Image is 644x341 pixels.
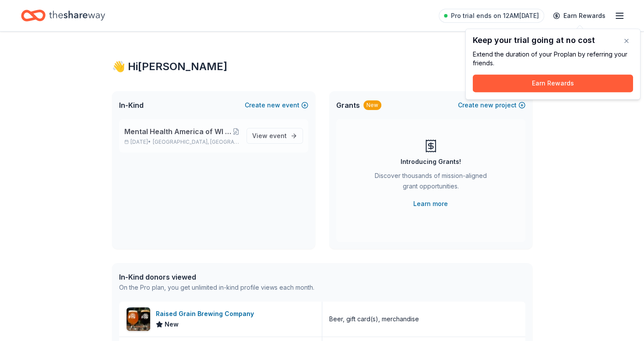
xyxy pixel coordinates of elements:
a: Pro trial ends on 12AM[DATE] [439,9,544,23]
span: Grants [336,100,360,110]
span: Mental Health America of WI 95th Anniversary Gala, "A Night of Healing & Hope" [124,126,232,137]
div: Discover thousands of mission-aligned grant opportunities. [371,170,490,195]
a: Home [21,5,105,26]
div: Keep your trial going at no cost [473,36,633,45]
p: [DATE] • [124,139,239,146]
span: New [165,319,179,330]
a: View event [246,128,303,144]
button: Createnewproject [458,100,525,110]
div: Raised Grain Brewing Company [156,309,257,319]
span: View [252,131,287,141]
span: event [269,132,287,139]
span: In-Kind [119,100,144,110]
div: New [363,100,381,110]
button: Createnewevent [245,100,308,110]
div: In-Kind donors viewed [119,272,314,282]
img: Image for Raised Grain Brewing Company [127,307,150,331]
div: 👋 Hi [PERSON_NAME] [112,60,532,74]
span: new [267,100,280,110]
div: Introducing Grants! [401,156,461,167]
div: Beer, gift card(s), merchandise [329,314,419,324]
div: Extend the duration of your Pro plan by referring your friends. [473,50,633,67]
a: Learn more [413,199,448,209]
span: new [480,100,493,110]
span: [GEOGRAPHIC_DATA], [GEOGRAPHIC_DATA] [153,139,239,146]
div: On the Pro plan, you get unlimited in-kind profile views each month. [119,282,314,293]
span: Pro trial ends on 12AM[DATE] [451,11,539,21]
button: Earn Rewards [473,75,633,92]
a: Earn Rewards [548,8,611,24]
